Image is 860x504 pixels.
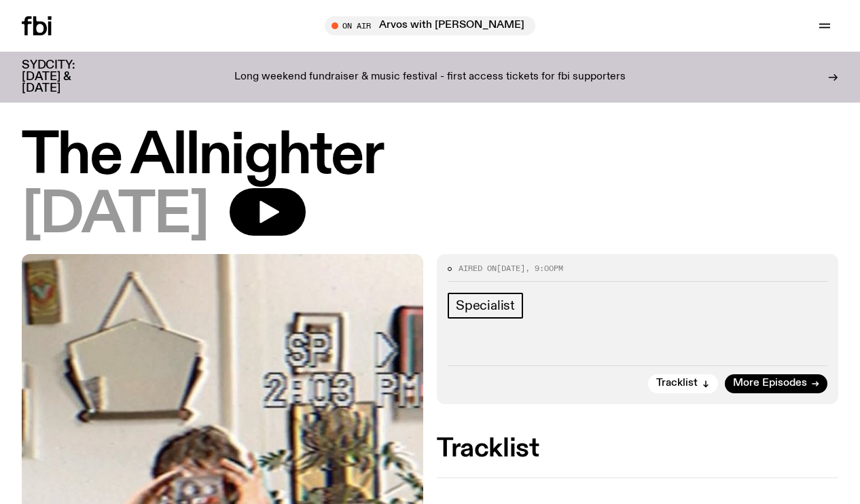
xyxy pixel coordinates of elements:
span: [DATE] [497,263,525,274]
button: Tracklist [648,374,718,393]
h3: SYDCITY: [DATE] & [DATE] [22,60,109,94]
span: , 9:00pm [525,263,563,274]
p: Long weekend fundraiser & music festival - first access tickets for fbi supporters [234,71,626,84]
span: Tracklist [656,378,698,389]
span: Aired on [459,263,497,274]
span: More Episodes [733,378,807,389]
a: Specialist [448,293,523,319]
h1: The Allnighter [22,129,838,184]
button: On AirArvos with [PERSON_NAME] [325,16,535,35]
a: More Episodes [725,374,827,393]
h2: Tracklist [437,437,838,461]
span: [DATE] [22,188,208,243]
span: Specialist [456,298,515,313]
